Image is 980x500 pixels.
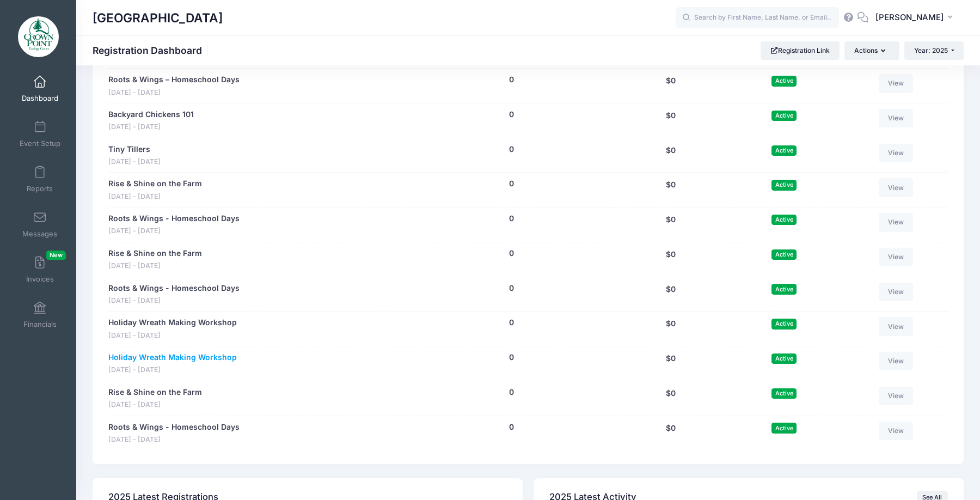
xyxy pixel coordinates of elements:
span: Messages [22,229,57,239]
h1: Registration Dashboard [93,45,211,56]
a: Roots & Wings - Homeschool Days [108,283,240,294]
span: Dashboard [22,94,58,103]
div: $0 [612,248,730,271]
button: 0 [509,387,514,398]
button: 0 [509,109,514,120]
button: 0 [509,213,514,224]
a: Financials [14,296,66,334]
div: $0 [612,422,730,445]
a: Reports [14,160,66,198]
button: [PERSON_NAME] [868,5,964,31]
span: Active [771,76,797,86]
span: Invoices [26,275,54,284]
span: [DATE] - [DATE] [108,400,202,410]
button: Actions [844,41,899,60]
span: [DATE] - [DATE] [108,331,237,341]
span: Year: 2025 [914,46,948,54]
span: [DATE] - [DATE] [108,226,240,236]
div: $0 [612,283,730,306]
button: 0 [509,352,514,363]
a: Rise & Shine on the Farm [108,178,202,190]
a: Tiny Tillers [108,144,150,155]
div: $0 [612,109,730,132]
a: Roots & Wings - Homeschool Days [108,213,240,224]
span: [DATE] - [DATE] [108,157,161,167]
a: View [879,144,914,162]
a: View [879,248,914,266]
a: View [879,422,914,440]
div: $0 [612,352,730,375]
a: InvoicesNew [14,251,66,289]
span: Active [771,388,797,399]
span: Active [771,284,797,294]
span: Active [771,353,797,364]
a: Holiday Wreath Making Workshop [108,352,237,363]
span: Active [771,319,797,329]
div: $0 [612,178,730,202]
a: View [879,352,914,370]
a: Rise & Shine on the Farm [108,387,202,398]
span: Active [771,249,797,260]
a: Registration Link [761,41,840,60]
div: $0 [612,317,730,340]
a: View [879,317,914,336]
button: 0 [509,317,514,328]
span: [DATE] - [DATE] [108,296,240,306]
span: Financials [23,320,57,329]
a: View [879,74,914,93]
span: [DATE] - [DATE] [108,435,240,445]
span: Reports [27,184,53,193]
a: Rise & Shine on the Farm [108,248,202,259]
button: 0 [509,283,514,294]
a: Roots & Wings – Homeschool Days [108,74,240,86]
div: $0 [612,144,730,167]
a: View [879,213,914,231]
a: View [879,109,914,127]
button: Year: 2025 [904,41,964,60]
span: [DATE] - [DATE] [108,88,240,98]
a: View [879,283,914,301]
a: View [879,387,914,405]
a: Messages [14,205,66,243]
span: [PERSON_NAME] [875,11,944,23]
input: Search by First Name, Last Name, or Email... [676,7,839,29]
button: 0 [509,144,514,155]
button: 0 [509,74,514,86]
button: 0 [509,422,514,433]
button: 0 [509,248,514,259]
img: Crown Point Ecology Center [18,16,59,57]
button: 0 [509,178,514,190]
a: Event Setup [14,115,66,153]
a: View [879,178,914,197]
span: Event Setup [20,139,60,148]
a: Roots & Wings - Homeschool Days [108,422,240,433]
span: Active [771,111,797,121]
span: [DATE] - [DATE] [108,365,237,375]
div: $0 [612,387,730,410]
a: Holiday Wreath Making Workshop [108,317,237,328]
div: $0 [612,74,730,97]
div: $0 [612,213,730,236]
span: Active [771,423,797,433]
a: Backyard Chickens 101 [108,109,194,120]
span: New [46,251,66,260]
span: Active [771,145,797,156]
span: [DATE] - [DATE] [108,122,194,132]
span: Active [771,180,797,190]
h1: [GEOGRAPHIC_DATA] [93,5,223,31]
span: Active [771,215,797,225]
a: Dashboard [14,70,66,108]
span: [DATE] - [DATE] [108,261,202,271]
span: [DATE] - [DATE] [108,192,202,202]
